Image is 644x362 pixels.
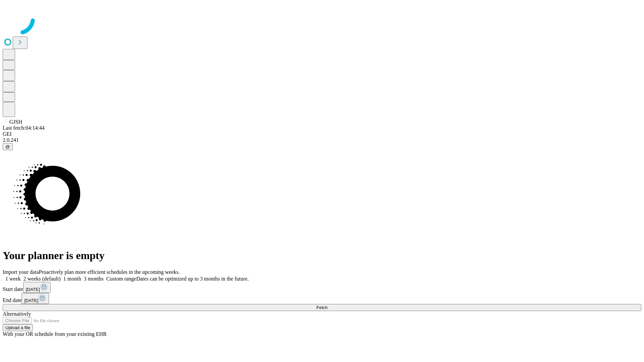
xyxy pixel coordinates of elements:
[3,311,31,317] span: Alternatively
[3,324,33,331] button: Upload a file
[106,276,136,282] span: Custom range
[3,304,641,311] button: Fetch
[26,287,40,292] span: [DATE]
[39,269,180,275] span: Proactively plan more efficient schedules in the upcoming weeks.
[3,293,641,304] div: End date
[21,293,49,304] button: [DATE]
[5,276,21,282] span: 1 week
[3,137,641,143] div: 2.0.241
[5,144,10,149] span: @
[23,282,51,293] button: [DATE]
[3,249,641,262] h1: Your planner is empty
[136,276,249,282] span: Dates can be optimized up to 3 months in the future.
[3,269,39,275] span: Import your data
[9,119,22,125] span: GJSH
[3,143,13,150] button: @
[3,131,641,137] div: GEI
[3,282,641,293] div: Start date
[3,331,107,337] span: With your OR schedule from your existing EHR
[63,276,81,282] span: 1 month
[23,276,61,282] span: 2 weeks (default)
[24,298,38,303] span: [DATE]
[84,276,104,282] span: 3 months
[316,305,327,310] span: Fetch
[3,125,45,131] span: Last fetch: 04:14:44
